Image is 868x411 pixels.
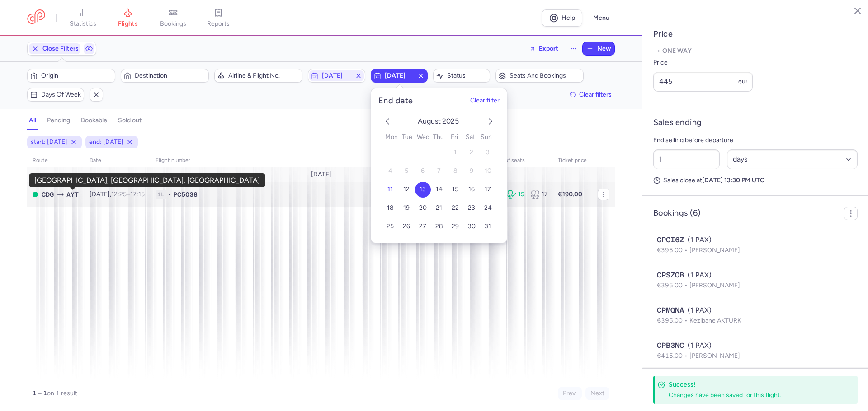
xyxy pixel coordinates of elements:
[531,190,547,199] div: 17
[382,182,398,198] button: 11
[387,204,393,212] span: 18
[42,45,79,52] span: Close Filters
[388,167,392,175] span: 4
[135,72,206,79] span: Destination
[495,69,584,83] button: Seats and bookings
[447,200,463,216] button: 22
[653,135,858,146] p: End selling before departure
[468,186,475,194] span: 16
[583,42,614,55] button: New
[657,340,684,351] span: CPB3NC
[478,154,552,167] th: number of seats
[485,116,496,129] button: next month
[509,72,580,79] span: Seats and bookings
[542,9,582,27] a: Help
[653,208,700,218] h4: Bookings (6)
[66,189,79,199] span: Antalya, Antalya, Turkey
[468,204,475,212] span: 23
[371,69,428,83] button: [DATE]
[470,167,473,175] span: 9
[420,186,426,194] span: 13
[657,235,684,245] span: CPGI6Z
[308,69,365,83] button: [DATE]
[552,154,592,167] th: Ticket price
[452,186,458,194] span: 15
[470,97,500,105] button: Clear filter
[118,20,138,28] span: flights
[415,163,430,179] button: 6
[480,219,495,235] button: 31
[480,182,495,198] button: 17
[657,270,684,281] span: CPSZOB
[480,200,495,216] button: 24
[447,219,463,235] button: 29
[387,186,393,194] span: 11
[657,317,689,324] span: €395.00
[47,116,70,125] h4: pending
[415,200,430,216] button: 20
[398,200,414,216] button: 19
[653,57,753,68] label: Price
[447,72,487,79] span: Status
[415,182,430,198] button: 13
[150,154,478,167] th: Flight number
[485,186,491,194] span: 17
[28,42,82,55] button: Close Filters
[111,190,127,198] time: 12:25
[657,305,684,316] span: CPMQNA
[436,204,442,212] span: 21
[431,163,447,179] button: 7
[84,154,150,167] th: date
[579,91,612,98] span: Clear filters
[90,190,145,198] span: [DATE],
[311,171,331,178] span: [DATE]
[447,182,463,198] button: 15
[702,176,764,184] strong: [DATE] 13:30 PM UTC
[33,389,47,397] strong: 1 – 1
[657,305,854,326] button: CPMQNA(1 PAX)€395.00Kezibane AKTURK
[33,192,38,197] span: OPEN
[398,182,414,198] button: 12
[431,200,447,216] button: 21
[418,117,442,125] span: August
[403,186,410,194] span: 12
[419,223,426,231] span: 27
[447,163,463,179] button: 8
[738,78,748,85] span: eur
[382,200,398,216] button: 18
[653,176,858,185] p: Sales close at
[486,149,490,157] span: 3
[463,200,479,216] button: 23
[463,219,479,235] button: 30
[558,387,582,400] button: Prev.
[657,235,854,255] button: CPGI6Z(1 PAX)€395.00[PERSON_NAME]
[151,8,196,28] a: bookings
[89,138,123,147] span: end: [DATE]
[156,190,166,199] span: 1L
[403,204,410,212] span: 19
[81,116,107,125] h4: bookable
[385,72,414,79] span: [DATE]
[42,189,54,199] span: Charles De Gaulle, Paris, France
[657,305,854,316] div: (1 PAX)
[378,96,413,106] h5: End date
[41,72,112,79] span: Origin
[689,352,740,360] span: [PERSON_NAME]
[196,8,241,28] a: reports
[484,167,491,175] span: 10
[31,138,67,147] span: start: [DATE]
[447,145,463,161] button: 1
[585,387,609,400] button: Next
[47,389,77,397] span: on 1 result
[398,219,414,235] button: 26
[484,204,491,212] span: 24
[70,20,96,28] span: statistics
[689,282,740,289] span: [PERSON_NAME]
[657,282,689,289] span: €395.00
[561,14,575,21] span: Help
[558,190,582,198] strong: €190.00
[689,246,740,254] span: [PERSON_NAME]
[435,186,442,194] span: 14
[669,391,838,399] div: Changes have been saved for this flight.
[168,190,171,199] span: •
